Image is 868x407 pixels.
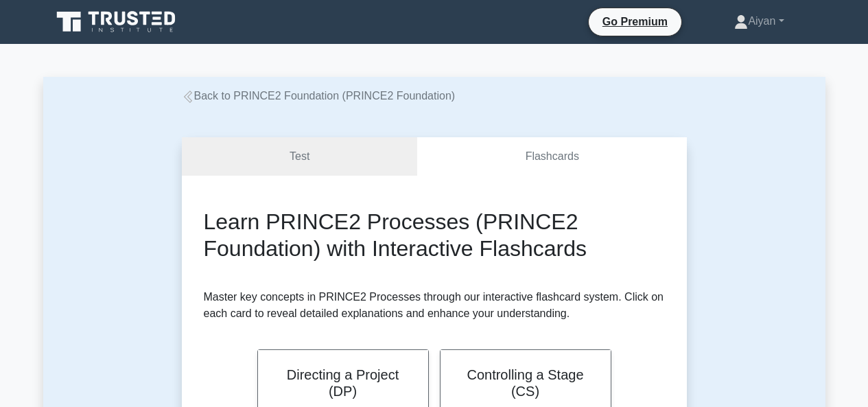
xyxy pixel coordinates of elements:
[457,367,594,399] h2: Controlling a Stage (CS)
[182,137,418,176] a: Test
[204,209,665,261] h2: Learn PRINCE2 Processes (PRINCE2 Foundation) with Interactive Flashcards
[274,367,412,399] h2: Directing a Project (DP)
[594,13,676,30] a: Go Premium
[417,137,686,176] a: Flashcards
[701,8,817,35] a: Aiyan
[182,90,456,102] a: Back to PRINCE2 Foundation (PRINCE2 Foundation)
[204,289,665,322] p: Master key concepts in PRINCE2 Processes through our interactive flashcard system. Click on each ...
